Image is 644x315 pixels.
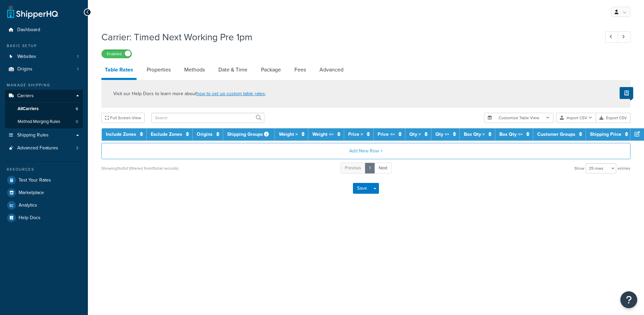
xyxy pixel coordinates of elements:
[19,190,44,196] span: Marketplace
[101,113,145,123] button: Full Screen View
[143,62,174,78] a: Properties
[291,62,309,78] a: Fees
[590,131,621,138] a: Shipping Price
[223,128,275,141] th: Shipping Groups
[484,113,553,123] button: Customize Table View
[17,145,58,151] span: Advanced Features
[77,66,78,72] span: 1
[197,131,213,138] a: Origins
[101,164,178,173] div: Showing 1 to 0 of (filtered from 0 total records)
[76,106,78,112] span: 6
[5,142,83,154] a: Advanced Features3
[17,93,34,99] span: Carriers
[5,142,83,154] li: Advanced Features
[378,131,395,138] a: Price <=
[5,199,83,211] a: Analytics
[215,62,251,78] a: Date & Time
[5,90,83,128] li: Carriers
[618,31,631,43] a: Next Record
[19,215,41,221] span: Help Docs
[77,54,78,60] span: 1
[18,106,39,112] span: All Carriers
[196,90,265,97] a: how to set up custom table rates
[379,165,387,171] span: Next
[348,131,363,138] a: Price >
[435,131,449,138] a: Qty <=
[537,131,575,138] a: Customer Groups
[5,103,83,115] a: AllCarriers6
[374,163,392,174] a: Next
[5,63,83,76] li: Origins
[312,131,334,138] a: Weight <=
[106,131,136,138] a: Include Zones
[17,54,36,60] span: Websites
[499,131,523,138] a: Box Qty <=
[258,62,284,78] a: Package
[5,129,83,142] a: Shipping Rules
[17,66,32,72] span: Origins
[574,164,585,173] span: Show
[5,167,83,172] div: Resources
[76,119,78,125] span: 0
[19,177,51,183] span: Test Your Rates
[409,131,421,138] a: Qty >
[151,113,264,123] input: Search
[5,115,83,128] a: Method Merging Rules0
[5,24,83,36] a: Dashboard
[620,291,637,308] button: Open Resource Center
[5,212,83,224] a: Help Docs
[316,62,347,78] a: Advanced
[5,174,83,186] a: Test Your Rates
[18,119,60,125] span: Method Merging Rules
[5,115,83,128] li: Method Merging Rules
[5,50,83,63] li: Websites
[345,165,361,171] span: Previous
[5,63,83,76] a: Origins1
[5,82,83,88] div: Manage Shipping
[76,145,78,151] span: 3
[596,113,630,123] button: Export CSV
[5,90,83,102] a: Carriers
[340,163,365,174] a: Previous
[19,203,37,208] span: Analytics
[101,143,630,159] button: Add New Row +
[353,183,371,194] button: Save
[17,27,40,33] span: Dashboard
[5,43,83,49] div: Basic Setup
[618,164,630,173] span: entries
[17,132,49,138] span: Shipping Rules
[365,163,375,174] a: 1
[5,50,83,63] a: Websites1
[556,113,596,123] button: Import CSV
[101,30,593,44] h1: Carrier: Timed Next Working Pre 1pm
[279,131,298,138] a: Weight >
[102,50,132,58] label: Enabled
[620,87,633,99] button: Show Help Docs
[464,131,485,138] a: Box Qty >
[5,187,83,199] a: Marketplace
[181,62,208,78] a: Methods
[605,31,618,43] a: Previous Record
[113,90,266,98] p: Visit our Help Docs to learn more about .
[101,62,137,80] a: Table Rates
[151,131,182,138] a: Exclude Zones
